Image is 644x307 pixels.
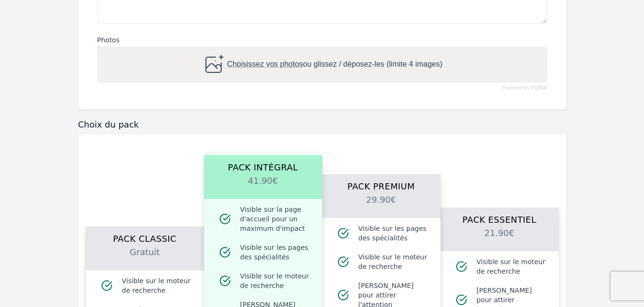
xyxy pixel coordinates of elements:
h2: 29.90€ [334,193,429,218]
span: Visible sur les pages des spécialités [240,243,311,262]
span: Visible sur le moteur de recherche [240,271,311,290]
h1: Pack Essentiel [452,208,547,227]
h1: Pack Intégral [215,155,311,174]
span: Choisissez vos photos [227,60,303,69]
div: ou glissez / déposez-les (limite 4 images) [202,53,442,76]
span: Visible sur le moteur de recherche [477,257,547,276]
label: Photos [97,35,547,45]
h2: 41.90€ [215,174,311,199]
span: Visible sur le moteur de recherche [358,252,429,271]
h2: Gratuit [97,246,193,270]
a: Powered by PQINA [501,86,547,90]
h3: Choix du pack [78,119,566,130]
h1: Pack Classic [97,227,193,246]
span: Visible sur la page d'accueil pour un maximum d'impact [240,205,311,233]
h1: Pack Premium [334,174,429,193]
h2: 21.90€ [452,227,547,251]
span: Visible sur le moteur de recherche [122,276,193,295]
span: Visible sur les pages des spécialités [358,224,429,243]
